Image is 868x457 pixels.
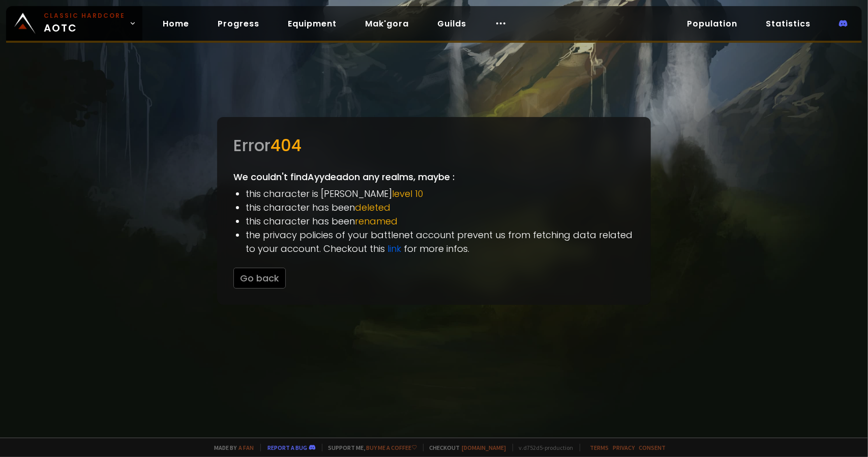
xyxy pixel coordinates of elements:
span: level 10 [392,187,423,200]
span: Checkout [423,444,506,451]
a: Guilds [429,13,474,34]
span: renamed [355,215,398,227]
span: AOTC [44,11,125,36]
a: Progress [209,13,267,34]
span: 404 [271,134,302,157]
li: the privacy policies of your battlenet account prevent us from fetching data related to your acco... [246,228,635,255]
a: [DOMAIN_NAME] [462,444,506,451]
a: Classic HardcoreAOTC [6,6,142,41]
li: this character has been [246,214,635,228]
a: Mak'gora [357,13,417,34]
a: Buy me a coffee [367,444,417,451]
a: Privacy [613,444,635,451]
a: Terms [590,444,609,451]
a: a fan [239,444,254,451]
a: Report a bug [268,444,308,451]
a: Population [679,13,745,34]
button: Go back [233,268,286,289]
li: this character is [PERSON_NAME] [246,187,635,201]
li: this character has been [246,201,635,214]
a: Consent [639,444,666,451]
a: link [387,242,401,255]
a: Go back [233,272,286,284]
div: We couldn't find Ayydead on any realms, maybe : [217,117,651,305]
span: Support me, [322,444,417,451]
small: Classic Hardcore [44,11,125,20]
a: Home [155,13,197,34]
a: Statistics [758,13,819,34]
a: Equipment [280,13,345,34]
span: Made by [208,444,254,451]
span: v. d752d5 - production [513,444,574,451]
span: deleted [355,201,391,214]
div: Error [233,133,635,158]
